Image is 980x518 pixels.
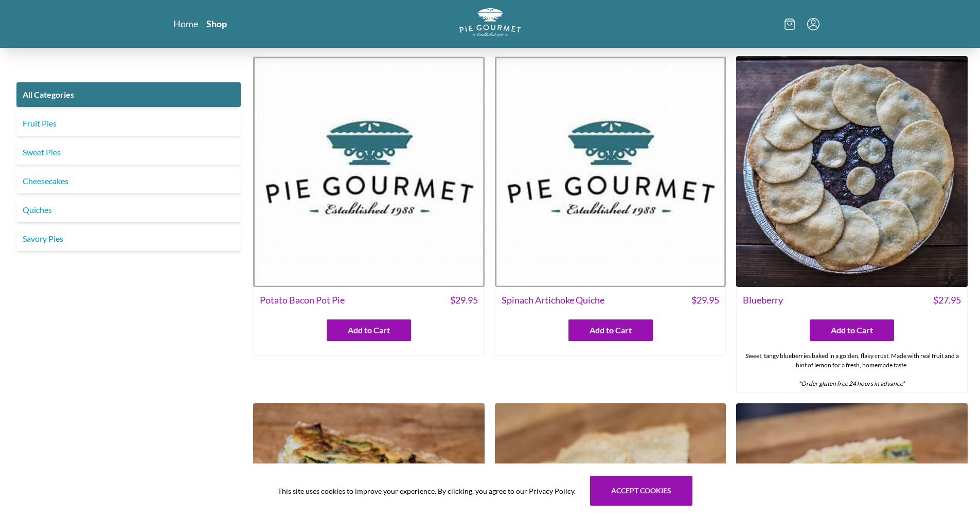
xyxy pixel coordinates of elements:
[590,324,632,336] span: Add to Cart
[807,18,819,30] button: Menu
[260,293,345,307] span: Potato Bacon Pot Pie
[933,293,961,307] span: $ 27.95
[568,319,653,341] button: Add to Cart
[502,293,604,307] span: Spinach Artichoke Quiche
[737,347,967,392] div: Sweet, tangy blueberries baked in a golden, flaky crust. Made with real fruit and a hint of lemon...
[16,111,241,136] a: Fruit Pies
[16,82,241,107] a: All Categories
[16,169,241,193] a: Cheesecakes
[16,140,241,165] a: Sweet Pies
[736,56,968,288] img: Blueberry
[459,8,521,37] img: logo
[278,486,576,496] span: This site uses cookies to improve your experience. By clicking, you agree to our Privacy Policy.
[459,8,521,40] a: Logo
[16,198,241,222] a: Quiches
[810,319,894,341] button: Add to Cart
[590,476,692,506] button: Accept cookies
[16,226,241,251] a: Savory Pies
[450,293,478,307] span: $ 29.95
[831,324,873,336] span: Add to Cart
[348,324,390,336] span: Add to Cart
[327,319,411,341] button: Add to Cart
[253,56,485,288] img: Potato Bacon Pot Pie
[691,293,719,307] span: $ 29.95
[743,293,783,307] span: Blueberry
[798,380,905,387] em: *Order gluten free 24 hours in advance*
[206,17,227,30] a: Shop
[173,17,198,30] a: Home
[495,56,726,288] img: Spinach Artichoke Quiche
